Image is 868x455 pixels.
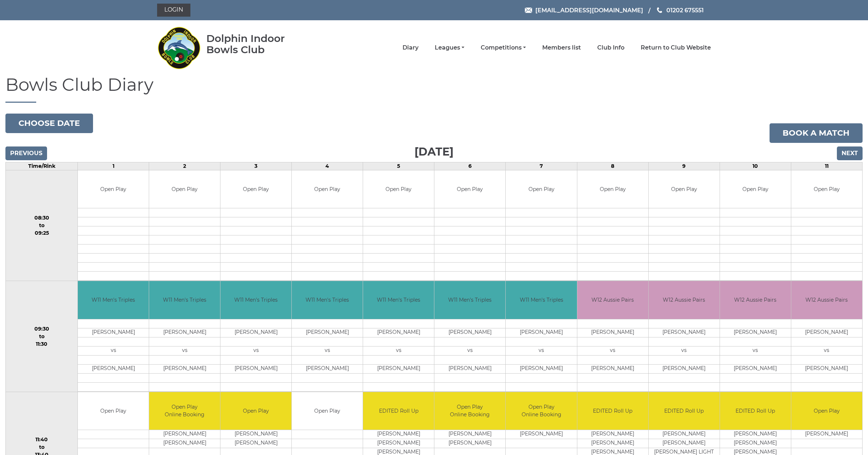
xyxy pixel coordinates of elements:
td: [PERSON_NAME] [149,439,220,448]
td: Open Play [791,392,862,430]
td: W11 Men's Triples [506,281,577,319]
td: Open Play [78,170,149,208]
td: 8 [577,162,648,170]
td: vs [220,346,291,355]
td: W11 Men's Triples [434,281,505,319]
td: Time/Rink [6,162,78,170]
td: Open Play [649,170,720,208]
td: vs [506,346,577,355]
a: Club Info [597,44,624,52]
td: [PERSON_NAME] [434,430,505,439]
td: [PERSON_NAME] [506,364,577,373]
td: W11 Men's Triples [220,281,291,319]
td: vs [363,346,434,355]
td: vs [78,346,149,355]
td: EDITED Roll Up [720,392,791,430]
td: EDITED Roll Up [363,392,434,430]
td: 11 [791,162,862,170]
td: W12 Aussie Pairs [720,281,791,319]
td: [PERSON_NAME] [720,430,791,439]
td: [PERSON_NAME] [292,328,363,337]
img: Phone us [657,7,662,13]
td: [PERSON_NAME] [720,439,791,448]
td: EDITED Roll Up [649,392,720,430]
td: [PERSON_NAME] [292,364,363,373]
td: [PERSON_NAME] [791,328,862,337]
td: 3 [220,162,292,170]
td: vs [720,346,791,355]
a: Diary [403,44,418,52]
td: Open Play Online Booking [149,392,220,430]
td: 7 [506,162,577,170]
a: Members list [542,44,581,52]
td: [PERSON_NAME] [220,430,291,439]
td: [PERSON_NAME] [577,364,648,373]
td: [PERSON_NAME] [434,364,505,373]
td: Open Play [220,170,291,208]
td: [PERSON_NAME] [434,328,505,337]
td: [PERSON_NAME] [791,430,862,439]
td: Open Play [149,170,220,208]
td: vs [292,346,363,355]
img: Dolphin Indoor Bowls Club [157,22,201,73]
td: Open Play [720,170,791,208]
a: Phone us 01202 675551 [656,6,704,15]
td: W11 Men's Triples [292,281,363,319]
a: Book a match [770,123,863,143]
td: Open Play Online Booking [434,392,505,430]
h1: Bowls Club Diary [5,75,863,103]
td: [PERSON_NAME] [649,439,720,448]
td: [PERSON_NAME] [149,328,220,337]
td: W12 Aussie Pairs [577,281,648,319]
td: 9 [648,162,720,170]
td: [PERSON_NAME] [149,364,220,373]
td: [PERSON_NAME] [506,328,577,337]
a: Email [EMAIL_ADDRESS][DOMAIN_NAME] [525,6,643,15]
a: Competitions [481,44,526,52]
td: W11 Men's Triples [78,281,149,319]
td: W12 Aussie Pairs [791,281,862,319]
td: [PERSON_NAME] [506,430,577,439]
td: [PERSON_NAME] [220,328,291,337]
td: Open Play [78,392,149,430]
td: 5 [363,162,434,170]
td: [PERSON_NAME] [363,328,434,337]
td: 10 [720,162,791,170]
td: 1 [78,162,149,170]
span: [EMAIL_ADDRESS][DOMAIN_NAME] [535,7,643,13]
td: Open Play Online Booking [506,392,577,430]
td: [PERSON_NAME] [434,439,505,448]
td: W11 Men's Triples [149,281,220,319]
td: [PERSON_NAME] [649,430,720,439]
td: [PERSON_NAME] [363,364,434,373]
td: [PERSON_NAME] [363,439,434,448]
td: 2 [149,162,220,170]
td: W12 Aussie Pairs [649,281,720,319]
input: Previous [5,146,47,160]
td: Open Play [292,392,363,430]
img: Email [525,8,532,13]
td: vs [649,346,720,355]
td: [PERSON_NAME] [78,328,149,337]
td: W11 Men's Triples [363,281,434,319]
td: [PERSON_NAME] [220,439,291,448]
a: Login [157,4,190,17]
td: [PERSON_NAME] [720,364,791,373]
td: EDITED Roll Up [577,392,648,430]
td: [PERSON_NAME] [149,430,220,439]
td: [PERSON_NAME] [220,364,291,373]
td: 6 [434,162,506,170]
td: vs [434,346,505,355]
td: [PERSON_NAME] [649,364,720,373]
button: Choose date [5,114,93,133]
td: Open Play [363,170,434,208]
div: Dolphin Indoor Bowls Club [206,33,308,55]
td: vs [791,346,862,355]
td: Open Play [292,170,363,208]
td: Open Play [220,392,291,430]
span: 01202 675551 [666,7,704,13]
td: vs [149,346,220,355]
td: Open Play [434,170,505,208]
td: Open Play [577,170,648,208]
td: vs [577,346,648,355]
